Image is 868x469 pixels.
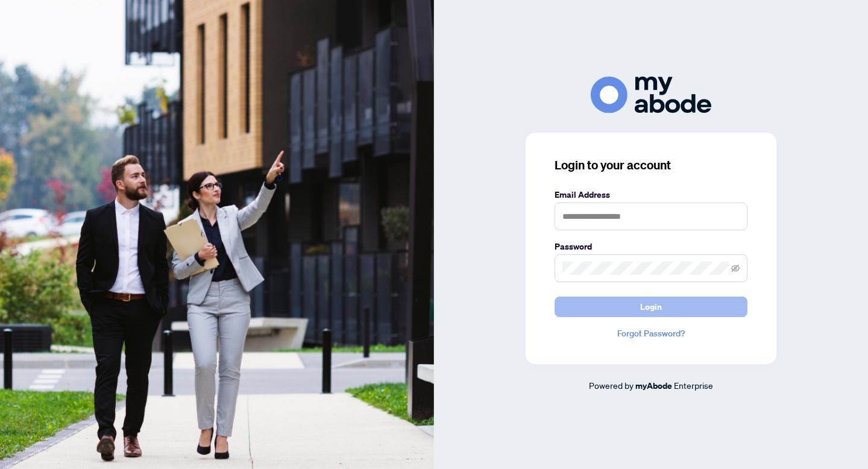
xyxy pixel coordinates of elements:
[635,379,672,392] a: myAbode
[674,380,713,391] span: Enterprise
[555,188,747,201] label: Email Address
[731,264,740,272] span: eye-invisible
[555,157,747,174] h3: Login to your account
[589,380,634,391] span: Powered by
[555,240,747,253] label: Password
[555,297,747,317] button: Login
[591,77,711,113] img: ma-logo
[640,297,662,316] span: Login
[555,327,747,340] a: Forgot Password?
